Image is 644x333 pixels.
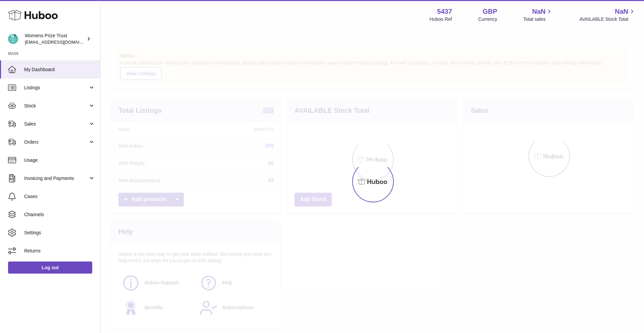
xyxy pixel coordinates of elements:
[523,16,553,22] span: Total sales
[478,16,497,22] div: Currency
[24,66,95,73] span: My Dashboard
[25,33,85,45] div: Womens Prize Trust
[437,7,452,16] strong: 5437
[8,34,18,44] img: info@womensprizeforfiction.co.uk
[24,85,88,91] span: Listings
[24,193,95,200] span: Cases
[8,261,92,274] a: Log out
[24,139,88,145] span: Orders
[25,39,99,45] span: [EMAIL_ADDRESS][DOMAIN_NAME]
[24,248,95,254] span: Returns
[24,103,88,109] span: Stock
[24,211,95,218] span: Channels
[532,7,545,16] span: NaN
[579,16,636,22] span: AVAILABLE Stock Total
[24,121,88,127] span: Sales
[24,230,95,236] span: Settings
[24,175,88,182] span: Invoicing and Payments
[430,16,452,22] div: Huboo Ref
[579,7,636,22] a: NaN AVAILABLE Stock Total
[615,7,628,16] span: NaN
[24,157,95,163] span: Usage
[523,7,553,22] a: NaN Total sales
[483,7,497,16] strong: GBP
